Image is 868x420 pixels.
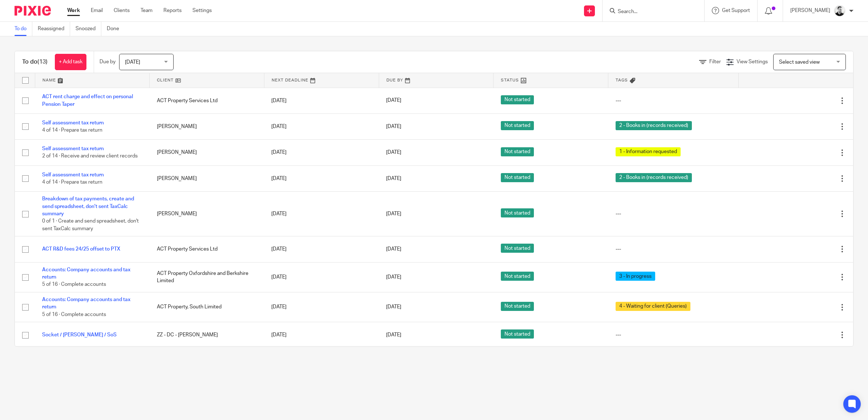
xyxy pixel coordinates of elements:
[709,59,721,64] span: Filter
[386,98,401,103] span: [DATE]
[163,7,182,14] a: Reports
[386,124,401,129] span: [DATE]
[386,304,401,309] span: [DATE]
[264,165,379,191] td: [DATE]
[616,78,628,82] span: Tags
[737,59,768,64] span: View Settings
[42,282,106,287] span: 5 of 16 · Complete accounts
[192,7,212,14] a: Settings
[42,146,104,151] a: Self assessment tax return
[42,120,104,125] a: Self assessment tax return
[150,165,264,191] td: [PERSON_NAME]
[386,247,401,252] span: [DATE]
[22,58,48,66] h1: To do
[386,150,401,155] span: [DATE]
[42,172,104,177] a: Self assessment tax return
[501,173,534,182] span: Not started
[501,147,534,156] span: Not started
[150,236,264,262] td: ACT Property Services Ltd
[42,267,130,280] a: Accounts: Company accounts and tax return
[790,7,830,14] p: [PERSON_NAME]
[141,7,153,14] a: Team
[42,297,130,309] a: Accounts: Company accounts and tax return
[616,173,692,182] span: 2 - Books in (records received)
[386,332,401,337] span: [DATE]
[386,176,401,181] span: [DATE]
[616,121,692,130] span: 2 - Books in (records received)
[42,219,139,231] span: 0 of 1 · Create and send spreadsheet, don't sent TaxCalc summary
[264,88,379,113] td: [DATE]
[617,9,682,15] input: Search
[501,95,534,104] span: Not started
[42,312,106,317] span: 5 of 16 · Complete accounts
[114,7,130,14] a: Clients
[42,154,138,159] span: 2 of 14 · Receive and review client records
[264,322,379,348] td: [DATE]
[42,128,102,133] span: 4 of 14 · Prepare tax return
[264,236,379,262] td: [DATE]
[501,244,534,253] span: Not started
[264,113,379,139] td: [DATE]
[834,5,845,17] img: Dave_2025.jpg
[616,331,731,339] div: ---
[616,147,681,156] span: 1 - Information requested
[779,60,820,65] span: Select saved view
[501,329,534,339] span: Not started
[722,8,750,13] span: Get Support
[616,245,731,253] div: ---
[125,60,140,65] span: [DATE]
[42,180,102,185] span: 4 of 14 · Prepare tax return
[15,22,32,36] a: To do
[616,97,731,104] div: ---
[264,192,379,236] td: [DATE]
[15,6,51,16] img: Pixie
[107,22,125,36] a: Done
[37,59,48,65] span: (13)
[150,262,264,292] td: ACT Property Oxfordshire and Berkshire Limited
[67,7,80,14] a: Work
[100,58,115,65] p: Due by
[501,121,534,130] span: Not started
[42,196,134,216] a: Breakdown of tax payments, create and send spreadsheet, don't sent TaxCalc summary
[150,292,264,322] td: ACT Property, South Limited
[150,322,264,348] td: ZZ - DC - [PERSON_NAME]
[42,94,133,107] a: ACT rent charge and effect on personal Pension Taper
[55,54,86,70] a: + Add task
[386,211,401,216] span: [DATE]
[264,140,379,165] td: [DATE]
[501,302,534,311] span: Not started
[616,302,690,311] span: 4 - Waiting for client (Queries)
[150,140,264,165] td: [PERSON_NAME]
[264,292,379,322] td: [DATE]
[616,272,655,281] span: 3 - In progress
[150,88,264,113] td: ACT Property Services Ltd
[150,192,264,236] td: [PERSON_NAME]
[386,275,401,280] span: [DATE]
[91,7,103,14] a: Email
[501,208,534,217] span: Not started
[616,210,731,217] div: ---
[76,22,101,36] a: Snoozed
[42,332,117,337] a: Socket / [PERSON_NAME] / SoS
[42,247,120,252] a: ACT R&D fees 24/25 offset to PTX
[501,272,534,281] span: Not started
[38,22,70,36] a: Reassigned
[150,113,264,139] td: [PERSON_NAME]
[264,262,379,292] td: [DATE]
